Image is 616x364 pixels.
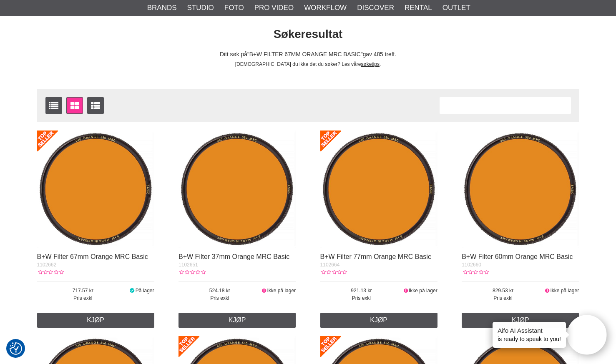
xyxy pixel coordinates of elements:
a: Vindusvisning [66,97,83,114]
h4: Aifo AI Assistant [498,326,561,335]
span: B+W FILTER 67MM ORANGE MRC BASIC [247,51,363,58]
div: is ready to speak to you! [493,322,566,348]
span: På lager [136,288,154,294]
span: 921.13 [320,287,403,294]
a: Vis liste [45,97,62,114]
i: Ikke på lager [402,288,409,294]
a: Pro Video [254,3,294,13]
i: Ikke på lager [261,288,267,294]
i: Ikke på lager [544,288,551,294]
span: [DEMOGRAPHIC_DATA] du ikke det du søker? Les våre [235,61,361,67]
a: Rental [405,3,432,13]
span: Pris exkl [320,294,403,302]
a: Kjøp [179,313,296,328]
span: Ikke på lager [267,288,296,294]
span: 524.18 [179,287,261,294]
img: B+W Filter 77mm Orange MRC Basic [320,131,437,248]
a: søketips [361,61,380,67]
span: Pris exkl [37,294,129,302]
span: 1102660 [462,262,481,268]
button: Samtykkepreferanser [10,341,22,356]
img: Revisit consent button [10,342,22,355]
img: B+W Filter 60mm Orange MRC Basic [462,131,579,248]
span: 1102664 [320,262,340,268]
h1: Søkeresultat [31,26,586,43]
a: Kjøp [37,313,154,328]
span: Pris exkl [462,294,544,302]
i: På lager [129,288,136,294]
span: 829.53 [462,287,544,294]
div: Kundevurdering: 0 [462,269,488,276]
span: Ikke på lager [550,288,579,294]
a: B+W Filter 67mm Orange MRC Basic [37,253,148,260]
img: B+W Filter 67mm Orange MRC Basic [37,131,154,248]
div: Kundevurdering: 0 [37,269,64,276]
a: Brands [147,3,177,13]
a: Studio [187,3,214,13]
span: . [380,61,381,67]
a: B+W Filter 60mm Orange MRC Basic [462,253,573,260]
a: Discover [357,3,394,13]
span: 1102651 [179,262,198,268]
a: Outlet [443,3,470,13]
a: B+W Filter 77mm Orange MRC Basic [320,253,431,260]
a: Utvidet liste [87,97,104,114]
span: 1102662 [37,262,57,268]
a: Kjøp [320,313,437,328]
a: Workflow [304,3,347,13]
a: Foto [224,3,244,13]
a: B+W Filter 37mm Orange MRC Basic [179,253,289,260]
div: Kundevurdering: 0 [179,269,205,276]
span: Pris exkl [179,294,261,302]
a: Kjøp [462,313,579,328]
div: Kundevurdering: 0 [320,269,347,276]
span: Ditt søk på gav 485 treff. [220,51,396,58]
span: 717.57 [37,287,129,294]
span: Ikke på lager [409,288,437,294]
img: B+W Filter 37mm Orange MRC Basic [179,131,296,248]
